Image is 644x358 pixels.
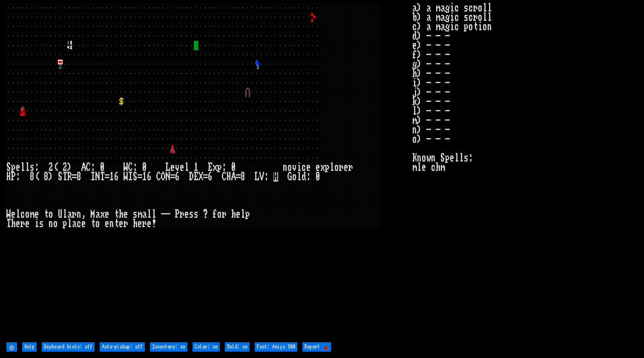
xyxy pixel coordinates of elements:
div: 2 [49,163,53,172]
div: a [142,210,147,219]
div: c [77,219,81,228]
input: Help [22,342,37,352]
div: : [264,172,269,182]
div: e [105,210,109,219]
div: P [11,172,16,182]
div: s [133,210,138,219]
div: ) [67,163,72,172]
div: N [95,172,100,182]
div: e [119,219,124,228]
div: s [39,219,44,228]
div: o [334,163,339,172]
div: l [63,210,67,219]
div: h [119,210,124,219]
div: h [231,210,236,219]
div: S [133,172,138,182]
div: s [30,163,34,172]
div: m [138,210,142,219]
div: = [105,172,109,182]
div: n [109,219,114,228]
div: A [81,163,86,172]
div: 8 [241,172,245,182]
div: c [20,210,25,219]
mark: H [273,172,278,182]
div: l [16,210,20,219]
stats: a) a magic scroll b) a magic scroll c) a magic potion d) - - - e) - - - f) - - - g) - - - h) - - ... [412,3,638,340]
div: 8 [77,172,81,182]
div: n [49,219,53,228]
div: O [161,172,166,182]
input: Report 🐞 [302,342,331,352]
div: d [302,172,306,182]
div: e [170,163,175,172]
div: P [175,210,180,219]
div: p [217,163,222,172]
div: t [44,210,49,219]
div: r [339,163,344,172]
div: I [128,172,133,182]
div: : [34,163,39,172]
div: l [330,163,334,172]
div: e [16,163,20,172]
div: e [344,163,348,172]
div: 0 [100,163,105,172]
div: r [142,219,147,228]
div: i [297,163,302,172]
div: r [222,210,227,219]
div: - [166,210,170,219]
div: 1 [109,172,114,182]
div: p [63,219,67,228]
div: l [20,163,25,172]
div: C [128,163,133,172]
div: S [58,172,63,182]
div: - [161,210,166,219]
div: p [325,163,330,172]
div: v [292,163,297,172]
div: H [6,172,11,182]
div: , [81,210,86,219]
div: h [11,219,16,228]
div: 8 [44,172,49,182]
div: n [77,210,81,219]
div: X [198,172,203,182]
div: 6 [114,172,119,182]
div: L [255,172,259,182]
div: : [16,172,20,182]
div: S [6,163,11,172]
div: o [292,172,297,182]
div: M [91,210,95,219]
div: = [236,172,241,182]
input: Auto-pickup: off [100,342,145,352]
div: 6 [175,172,180,182]
input: Bold: on [225,342,250,352]
div: l [147,210,152,219]
div: A [231,172,236,182]
input: Inventory: on [150,342,187,352]
div: H [227,172,231,182]
input: ⚙️ [6,342,17,352]
div: E [208,163,213,172]
div: = [203,172,208,182]
div: r [124,219,128,228]
div: I [91,172,95,182]
div: r [20,219,25,228]
div: D [189,172,194,182]
div: C [156,172,161,182]
div: r [180,210,184,219]
div: T [6,219,11,228]
div: W [124,172,128,182]
div: ? [203,210,208,219]
div: E [194,172,198,182]
div: s [194,210,198,219]
div: v [175,163,180,172]
div: r [348,163,353,172]
div: c [302,163,306,172]
div: ( [34,172,39,182]
div: o [25,210,30,219]
div: 6 [147,172,152,182]
div: l [25,163,30,172]
div: t [91,219,95,228]
div: e [81,219,86,228]
div: a [67,210,72,219]
div: e [138,219,142,228]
